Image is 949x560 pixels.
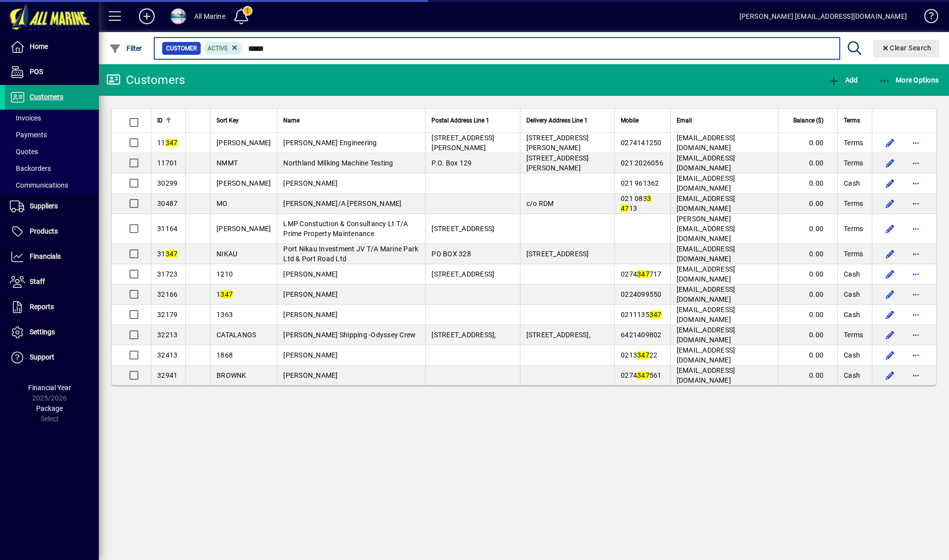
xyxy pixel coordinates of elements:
[5,270,99,294] a: Staff
[157,331,177,339] span: 32213
[216,331,256,339] span: CATALANOS
[216,371,247,379] span: BROWNK
[5,110,99,126] a: Invoices
[216,115,239,126] span: Sort Key
[10,148,38,156] span: Quotes
[5,126,99,143] a: Payments
[908,196,924,211] button: More options
[677,134,735,152] span: [EMAIL_ADDRESS][DOMAIN_NAME]
[908,307,924,322] button: More options
[677,265,735,283] span: [EMAIL_ADDRESS][DOMAIN_NAME]
[784,115,832,126] div: Balance ($)
[637,371,649,379] em: 347
[778,173,837,194] td: 0.00
[283,139,377,147] span: [PERSON_NAME] Engineering
[30,93,63,101] span: Customers
[5,219,99,244] a: Products
[526,250,589,258] span: [STREET_ADDRESS]
[778,305,837,325] td: 0.00
[157,311,177,319] span: 32179
[778,244,837,264] td: 0.00
[844,289,860,299] span: Cash
[157,159,177,167] span: 11701
[778,365,837,385] td: 0.00
[778,133,837,153] td: 0.00
[677,306,735,323] span: [EMAIL_ADDRESS][DOMAIN_NAME]
[526,134,589,152] span: [STREET_ADDRESS][PERSON_NAME]
[283,371,338,379] span: [PERSON_NAME]
[621,115,664,126] div: Mobile
[431,115,489,126] span: Postal Address Line 1
[30,303,54,311] span: Reports
[157,290,177,298] span: 32166
[283,115,300,126] span: Name
[283,220,408,238] span: LMP Constuction & Consultancy Lt T/A Prime Property Maintenance
[157,200,177,207] span: 30487
[621,290,662,298] span: 0224099550
[157,115,179,126] div: ID
[882,221,898,237] button: Edit
[882,175,898,191] button: Edit
[157,371,177,379] span: 32941
[621,331,662,339] span: 6421409802
[881,44,932,52] span: Clear Search
[283,290,338,298] span: [PERSON_NAME]
[882,155,898,171] button: Edit
[36,404,63,412] span: Package
[677,115,692,126] span: Email
[739,8,907,24] div: [PERSON_NAME] [EMAIL_ADDRESS][DOMAIN_NAME]
[908,266,924,282] button: More options
[10,131,47,139] span: Payments
[5,320,99,345] a: Settings
[844,224,863,234] span: Terms
[526,154,589,172] span: [STREET_ADDRESS][PERSON_NAME]
[283,270,338,278] span: [PERSON_NAME]
[882,327,898,343] button: Edit
[204,42,243,55] mat-chip: Activation Status: Active
[166,250,178,258] em: 347
[844,249,863,259] span: Terms
[778,214,837,244] td: 0.00
[649,311,662,319] em: 347
[220,290,233,298] em: 347
[526,200,554,207] span: c/o RDM
[844,269,860,279] span: Cash
[431,225,494,233] span: [STREET_ADDRESS]
[908,221,924,237] button: More options
[30,227,58,235] span: Products
[677,195,735,212] span: [EMAIL_ADDRESS][DOMAIN_NAME]
[216,290,233,298] span: 1
[5,194,99,219] a: Suppliers
[157,139,177,147] span: 11
[882,286,898,302] button: Edit
[844,138,863,148] span: Terms
[621,159,663,167] span: 021 2026056
[109,44,142,52] span: Filter
[908,286,924,302] button: More options
[873,40,940,57] button: Clear
[621,270,662,278] span: 0274 717
[677,245,735,263] span: [EMAIL_ADDRESS][DOMAIN_NAME]
[30,252,61,260] span: Financials
[107,40,145,57] button: Filter
[30,328,55,336] span: Settings
[5,35,99,59] a: Home
[621,179,659,187] span: 021 961362
[526,115,588,126] span: Delivery Address Line 1
[163,7,194,25] button: Profile
[825,71,860,89] button: Add
[879,76,939,84] span: More Options
[216,311,233,319] span: 1363
[283,311,338,319] span: [PERSON_NAME]
[844,178,860,188] span: Cash
[283,115,419,126] div: Name
[166,43,197,53] span: Customer
[283,179,338,187] span: [PERSON_NAME]
[5,295,99,320] a: Reports
[844,370,860,380] span: Cash
[5,244,99,269] a: Financials
[778,345,837,365] td: 0.00
[30,353,54,361] span: Support
[431,270,494,278] span: [STREET_ADDRESS]
[10,114,41,122] span: Invoices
